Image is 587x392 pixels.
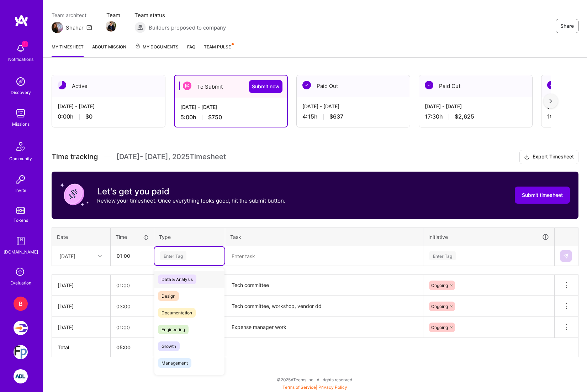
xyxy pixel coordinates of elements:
img: logo [14,14,28,27]
span: $637 [329,113,343,120]
span: $750 [208,114,222,121]
img: Builders proposed to company [134,22,146,33]
div: Community [9,155,32,162]
span: My Documents [135,43,179,51]
div: [DATE] - [DATE] [302,103,404,110]
a: Terms of Service [282,385,316,390]
div: [DOMAIN_NAME] [4,248,38,256]
input: HH:MM [111,246,153,265]
div: Time [116,233,149,241]
div: Initiative [428,233,549,241]
div: 4:15 h [302,113,404,120]
div: [DATE] [59,252,75,260]
div: 17:30 h [425,113,527,120]
span: Data & Analysis [158,275,196,284]
img: bell [14,41,28,56]
span: Engineering [158,325,189,334]
div: [DATE] - [DATE] [425,103,527,110]
i: icon SelectionTeam [14,266,27,279]
div: Paid Out [419,75,532,97]
span: Ongoing [431,325,448,330]
span: 1 [22,41,28,47]
button: Share [556,19,578,33]
a: Team Pulse [204,43,233,57]
a: FAQ [187,43,195,57]
a: Franklin Park: Software Leader for Leading Investment Management Firm [12,345,30,359]
button: Submit now [249,80,282,93]
a: B [12,297,30,311]
div: 0:00 h [58,113,159,120]
img: To Submit [183,82,191,90]
span: Team [106,11,120,19]
div: Enter Tag [160,250,186,261]
span: Design [158,291,179,301]
div: Evaluation [10,279,31,287]
span: Growth [158,341,180,351]
div: Notifications [8,56,33,63]
th: Total [52,338,111,357]
i: icon Mail [86,25,92,30]
div: Active [52,75,165,97]
button: Submit timesheet [515,187,570,204]
img: Team Architect [52,22,63,33]
input: HH:MM [111,318,154,337]
div: [DATE] - [DATE] [58,103,159,110]
div: Tokens [14,216,28,224]
div: Shahar [66,24,84,31]
input: HH:MM [111,276,154,295]
div: [DATE] [58,282,105,289]
span: Team architect [52,11,92,19]
img: discovery [14,74,28,89]
div: © 2025 ATeams Inc., All rights reserved. [43,371,587,388]
h3: Let's get you paid [97,186,285,197]
img: tokens [16,207,25,214]
span: $0 [85,113,92,120]
img: Active [58,81,66,89]
img: Paid Out [425,81,433,89]
span: Ongoing [431,283,448,288]
div: Enter Tag [429,250,456,261]
button: Export Timesheet [519,150,578,164]
div: [DATE] [58,303,105,310]
span: Ongoing [431,304,448,309]
img: Paid Out [302,81,311,89]
i: icon Chevron [98,254,102,258]
div: [DATE] - [DATE] [180,103,281,111]
div: 5:00 h [180,114,281,121]
a: Team Member Avatar [106,20,116,32]
div: Invite [15,187,26,194]
div: Paid Out [297,75,410,97]
th: Date [52,228,111,246]
img: Submit [563,253,569,259]
img: Paid Out [547,81,556,89]
p: Review your timesheet. Once everything looks good, hit the submit button. [97,197,285,204]
img: ADL: Technology Modernization Sprint 1 [14,369,28,383]
span: Builders proposed to company [149,24,226,31]
div: To Submit [175,75,287,98]
span: Management [158,358,191,368]
img: guide book [14,234,28,248]
span: Share [560,22,574,30]
i: icon Download [524,153,530,161]
textarea: Tech committee [226,276,422,295]
span: Documentation [158,308,196,318]
div: [DATE] [58,324,105,331]
th: 05:00 [111,338,154,357]
img: teamwork [14,106,28,120]
div: B [14,297,28,311]
span: Team status [134,11,226,19]
a: About Mission [92,43,126,57]
span: | [282,385,347,390]
a: ADL: Technology Modernization Sprint 1 [12,369,30,383]
textarea: Expense manager work [226,318,422,337]
a: Privacy Policy [318,385,347,390]
img: Team Member Avatar [106,21,116,32]
img: Community [12,138,29,155]
span: Team Pulse [204,44,231,49]
span: $2,625 [455,113,474,120]
th: Task [225,228,423,246]
th: Type [154,228,225,246]
img: coin [60,180,89,209]
span: [DATE] - [DATE] , 2025 Timesheet [116,152,226,161]
textarea: Tech committee, workshop, vendor dd [226,297,422,316]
